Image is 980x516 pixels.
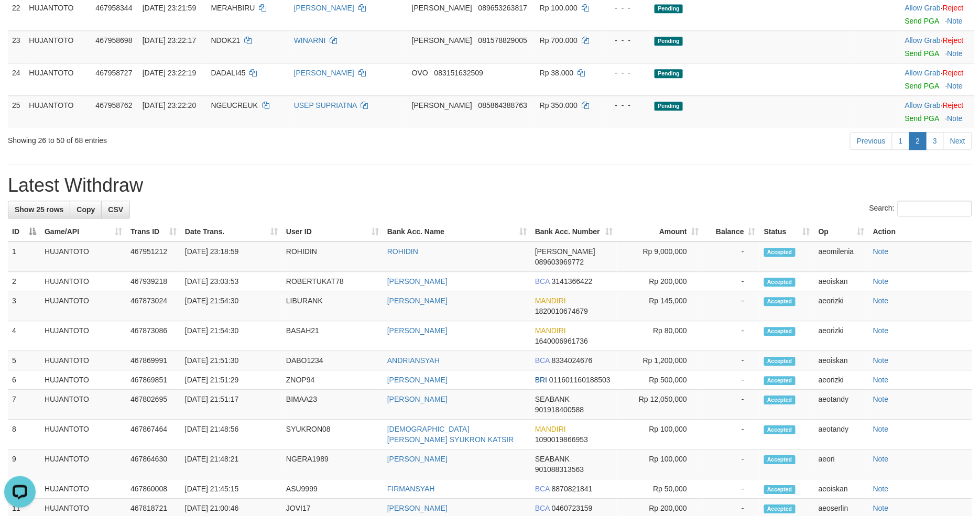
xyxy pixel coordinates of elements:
[282,222,383,241] th: User ID: activate to sort column ascending
[294,101,357,109] a: USEP SUPRIATNA
[617,390,703,420] td: Rp 12,050,000
[387,247,418,256] a: ROHIDIN
[282,321,383,351] td: BASAH21
[703,449,760,479] td: -
[814,351,869,370] td: aeoiskan
[387,277,448,286] a: [PERSON_NAME]
[101,201,130,218] a: CSV
[943,101,964,109] a: Reject
[703,370,760,390] td: -
[8,390,40,420] td: 7
[703,479,760,499] td: -
[905,36,941,45] a: Allow Grab
[909,132,927,150] a: 2
[814,321,869,351] td: aeorizki
[70,201,102,218] a: Copy
[25,30,91,63] td: HUJANTOTO
[617,272,703,291] td: Rp 200,000
[901,95,975,128] td: ·
[77,205,95,214] span: Copy
[814,272,869,291] td: aeoiskan
[181,291,282,321] td: [DATE] 21:54:30
[8,272,40,291] td: 2
[387,297,448,305] a: [PERSON_NAME]
[540,101,578,109] span: Rp 350.000
[703,390,760,420] td: -
[605,3,646,13] div: - - -
[535,405,584,414] span: Copy 901918400588 to clipboard
[181,420,282,449] td: [DATE] 21:48:56
[655,4,683,13] span: Pending
[873,277,889,286] a: Note
[764,455,796,464] span: Accepted
[143,101,196,109] span: [DATE] 23:22:20
[905,101,941,109] a: Allow Grab
[535,425,566,433] span: MANDIRI
[126,449,181,479] td: 467864630
[181,479,282,499] td: [DATE] 21:45:15
[764,376,796,385] span: Accepted
[126,479,181,499] td: 467860008
[8,449,40,479] td: 9
[126,351,181,370] td: 467869991
[535,326,566,335] span: MANDIRI
[8,420,40,449] td: 8
[814,222,869,241] th: Op: activate to sort column ascending
[764,297,796,306] span: Accepted
[703,351,760,370] td: -
[434,69,483,77] span: Copy 083151632509 to clipboard
[905,17,939,25] a: Send PGA
[873,356,889,365] a: Note
[552,504,593,512] span: Copy 0460723159 to clipboard
[126,241,181,272] td: 467951212
[8,201,70,218] a: Show 25 rows
[535,376,547,384] span: BRI
[869,201,972,216] label: Search:
[143,4,196,12] span: [DATE] 23:21:59
[95,101,132,109] span: 467958762
[943,4,964,12] a: Reject
[901,63,975,95] td: ·
[126,420,181,449] td: 467867464
[869,222,972,241] th: Action
[95,4,132,12] span: 467958344
[617,449,703,479] td: Rp 100,000
[814,291,869,321] td: aeorizki
[617,351,703,370] td: Rp 1,200,000
[387,395,448,403] a: [PERSON_NAME]
[605,100,646,111] div: - - -
[8,321,40,351] td: 4
[540,4,578,12] span: Rp 100.000
[617,420,703,449] td: Rp 100,000
[764,357,796,366] span: Accepted
[535,247,595,256] span: [PERSON_NAME]
[8,30,25,63] td: 23
[181,222,282,241] th: Date Trans.: activate to sort column ascending
[282,449,383,479] td: NGERA1989
[549,376,611,384] span: Copy 011601160188503 to clipboard
[40,390,126,420] td: HUJANTOTO
[605,35,646,46] div: - - -
[40,272,126,291] td: HUJANTOTO
[814,420,869,449] td: aeotandy
[905,4,941,12] a: Allow Grab
[535,504,550,512] span: BCA
[764,425,796,434] span: Accepted
[412,36,472,45] span: [PERSON_NAME]
[764,504,796,513] span: Accepted
[282,272,383,291] td: ROBERTUKAT78
[617,370,703,390] td: Rp 500,000
[764,248,796,257] span: Accepted
[552,277,593,286] span: Copy 3141366422 to clipboard
[25,63,91,95] td: HUJANTOTO
[40,291,126,321] td: HUJANTOTO
[703,272,760,291] td: -
[905,4,943,12] span: ·
[478,101,527,109] span: Copy 085864388763 to clipboard
[387,504,448,512] a: [PERSON_NAME]
[873,395,889,403] a: Note
[535,455,570,463] span: SEABANK
[282,420,383,449] td: SYUKRON08
[605,68,646,78] div: - - -
[40,241,126,272] td: HUJANTOTO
